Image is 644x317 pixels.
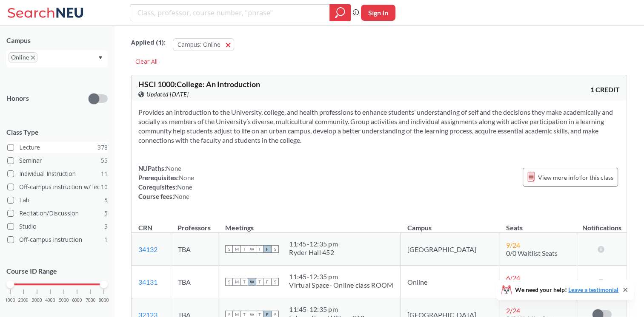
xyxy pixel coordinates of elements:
[179,174,194,181] span: None
[401,266,499,298] td: Online
[218,215,401,233] th: Meetings
[538,172,613,183] span: View more info for this class
[146,90,189,99] span: Updated [DATE]
[506,249,558,257] span: 0/0 Waitlist Seats
[45,298,55,303] span: 4000
[499,215,577,233] th: Seats
[32,298,42,303] span: 3000
[104,222,108,231] span: 3
[590,85,620,94] span: 1 CREDIT
[6,36,108,45] div: Campus
[171,215,218,233] th: Professors
[271,245,279,253] span: S
[7,221,108,232] label: Studio
[225,245,233,253] span: S
[6,93,29,103] p: Honors
[289,305,364,314] div: 11:45 - 12:35 pm
[263,278,271,286] span: F
[7,155,108,166] label: Seminar
[289,281,393,289] div: Virtual Space- Online class ROOM
[7,208,108,219] label: Recitation/Discussion
[138,108,620,145] section: Provides an introduction to the University, college, and health professions to enhance students’ ...
[7,181,108,192] label: Off-campus instruction w/ lec
[98,56,103,59] svg: Dropdown arrow
[289,272,393,281] div: 11:45 - 12:35 pm
[401,215,499,233] th: Campus
[131,55,162,68] div: Clear All
[101,169,108,178] span: 11
[86,298,96,303] span: 7000
[104,209,108,218] span: 5
[361,5,395,21] button: Sign In
[7,168,108,179] label: Individual Instruction
[263,245,271,253] span: F
[256,245,263,253] span: T
[240,245,248,253] span: T
[138,223,152,232] div: CRN
[59,298,69,303] span: 5000
[171,233,218,266] td: TBA
[131,38,166,47] span: Applied ( 1 ):
[289,248,338,257] div: Ryder Hall 452
[335,7,345,19] svg: magnifying glass
[9,52,37,62] span: OnlineX to remove pill
[138,278,157,286] a: 34131
[6,127,108,137] span: Class Type
[177,40,220,48] span: Campus: Online
[173,38,234,51] button: Campus: Online
[506,241,520,249] span: 9 / 24
[506,274,520,282] span: 6 / 24
[18,298,29,303] span: 2000
[101,182,108,192] span: 10
[568,286,618,293] a: Leave a testimonial
[138,245,157,253] a: 34132
[138,79,260,89] span: HSCI 1000 : College: An Introduction
[233,245,240,253] span: M
[515,287,618,293] span: We need your help!
[6,266,108,276] p: Course ID Range
[104,235,108,244] span: 1
[506,306,520,314] span: 2 / 24
[240,278,248,286] span: T
[256,278,263,286] span: T
[166,164,181,172] span: None
[72,298,82,303] span: 6000
[101,156,108,165] span: 55
[401,233,499,266] td: [GEOGRAPHIC_DATA]
[233,278,240,286] span: M
[104,195,108,205] span: 5
[289,240,338,248] div: 11:45 - 12:35 pm
[171,266,218,298] td: TBA
[6,50,108,68] div: OnlineX to remove pillDropdown arrow
[7,234,108,245] label: Off-campus instruction
[248,245,256,253] span: W
[138,164,194,201] div: NUPaths: Prerequisites: Corequisites: Course fees:
[329,4,351,21] div: magnifying glass
[174,192,189,200] span: None
[137,6,323,20] input: Class, professor, course number, "phrase"
[97,143,108,152] span: 378
[177,183,192,191] span: None
[248,278,256,286] span: W
[99,298,109,303] span: 8000
[7,142,108,153] label: Lecture
[271,278,279,286] span: S
[7,195,108,206] label: Lab
[31,56,35,59] svg: X to remove pill
[577,215,627,233] th: Notifications
[5,298,15,303] span: 1000
[225,278,233,286] span: S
